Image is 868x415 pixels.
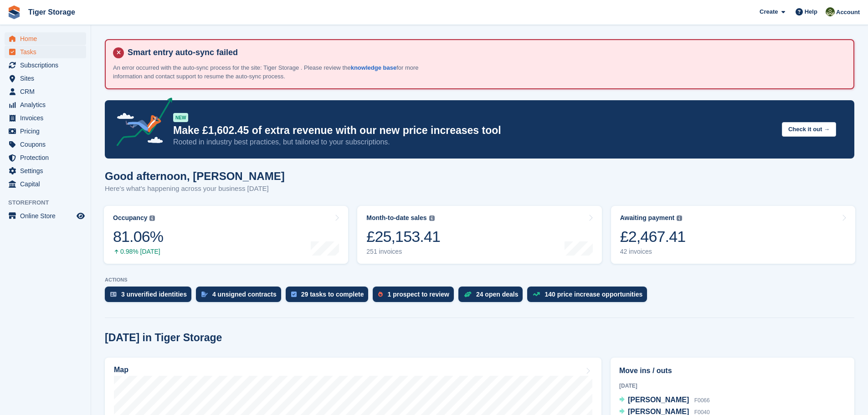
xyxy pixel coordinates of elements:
span: Analytics [20,98,75,111]
a: Tiger Storage [25,5,79,20]
img: icon-info-grey-7440780725fd019a000dd9b08b2336e03edf1995a4989e88bcd33f0948082b44.svg [149,215,155,221]
a: menu [5,210,86,222]
a: 3 unverified identities [105,287,196,307]
p: Make £1,602.45 of extra revenue with our new price increases tool [173,124,775,137]
div: 3 unverified identities [121,291,187,298]
h2: [DATE] in Tiger Storage [105,332,222,344]
img: verify_identity-adf6edd0f0f0b5bbfe63781bf79b02c33cf7c696d77639b501bdc392416b5a36.svg [110,292,117,297]
a: 24 open deals [458,287,528,307]
span: [PERSON_NAME] [628,396,689,404]
a: menu [5,125,86,138]
img: task-75834270c22a3079a89374b754ae025e5fb1db73e45f91037f5363f120a921f8.svg [291,292,297,297]
span: Help [805,7,817,16]
div: 24 open deals [476,291,519,298]
span: Account [836,8,860,17]
div: 42 invoices [620,248,686,256]
span: Protection [20,151,75,164]
img: price_increase_opportunities-93ffe204e8149a01c8c9dc8f82e8f89637d9d84a8eef4429ea346261dce0b2c0.svg [533,292,540,296]
a: menu [5,164,86,177]
div: [DATE] [619,382,846,390]
span: Storefront [8,198,91,207]
div: NEW [173,113,188,122]
a: menu [5,32,86,45]
div: Month-to-date sales [366,214,426,222]
span: Invoices [20,112,75,124]
div: 1 prospect to review [387,291,449,298]
a: menu [5,178,86,190]
div: 140 price increase opportunities [544,291,642,298]
img: contract_signature_icon-13c848040528278c33f63329250d36e43548de30e8caae1d1a13099fd9432cc5.svg [201,292,208,297]
button: Check it out → [782,122,836,137]
span: Subscriptions [20,59,75,72]
a: menu [5,112,86,124]
div: 251 invoices [366,248,440,256]
a: 140 price increase opportunities [527,287,652,307]
a: menu [5,46,86,58]
a: [PERSON_NAME] F0066 [619,395,710,406]
a: menu [5,98,86,111]
span: CRM [20,85,75,98]
img: icon-info-grey-7440780725fd019a000dd9b08b2336e03edf1995a4989e88bcd33f0948082b44.svg [429,215,435,221]
img: Matthew Ellwood [826,7,835,16]
div: £2,467.41 [620,227,686,246]
span: Sites [20,72,75,85]
img: deal-1b604bf984904fb50ccaf53a9ad4b4a5d6e5aea283cecdc64d6e3604feb123c2.svg [464,291,472,297]
a: 4 unsigned contracts [196,287,286,307]
p: An error occurred with the auto-sync process for the site: Tiger Storage . Please review the for ... [113,63,432,81]
h4: Smart entry auto-sync failed [124,47,846,58]
div: 29 tasks to complete [301,291,364,298]
img: prospect-51fa495bee0391a8d652442698ab0144808aea92771e9ea1ae160a38d050c398.svg [378,292,383,297]
img: price-adjustments-announcement-icon-8257ccfd72463d97f412b2fc003d46551f7dbcb40ab6d574587a9cd5c0d94... [109,97,173,149]
h2: Move ins / outs [619,365,846,376]
a: knowledge base [351,64,396,71]
div: 4 unsigned contracts [212,291,277,298]
span: Coupons [20,138,75,151]
img: icon-info-grey-7440780725fd019a000dd9b08b2336e03edf1995a4989e88bcd33f0948082b44.svg [677,215,682,221]
div: £25,153.41 [366,227,440,246]
p: ACTIONS [105,277,854,283]
a: 29 tasks to complete [286,287,373,307]
div: Occupancy [113,214,147,222]
h2: Map [114,366,128,374]
p: Rooted in industry best practices, but tailored to your subscriptions. [173,137,775,147]
div: 81.06% [113,227,163,246]
div: 0.98% [DATE] [113,248,163,256]
a: 1 prospect to review [373,287,458,307]
span: Pricing [20,125,75,138]
a: menu [5,138,86,151]
span: Create [760,7,778,16]
a: Month-to-date sales £25,153.41 251 invoices [357,206,601,264]
h1: Good afternoon, [PERSON_NAME] [105,170,285,182]
p: Here's what's happening across your business [DATE] [105,184,285,194]
span: F0066 [694,397,710,404]
a: Occupancy 81.06% 0.98% [DATE] [104,206,348,264]
a: menu [5,72,86,85]
span: Capital [20,178,75,190]
span: Online Store [20,210,75,222]
img: stora-icon-8386f47178a22dfd0bd8f6a31ec36ba5ce8667c1dd55bd0f319d3a0aa187defe.svg [7,5,21,19]
div: Awaiting payment [620,214,675,222]
a: Awaiting payment £2,467.41 42 invoices [611,206,855,264]
a: menu [5,85,86,98]
span: Settings [20,164,75,177]
span: Home [20,32,75,45]
a: menu [5,151,86,164]
a: menu [5,59,86,72]
span: Tasks [20,46,75,58]
a: Preview store [75,210,86,221]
